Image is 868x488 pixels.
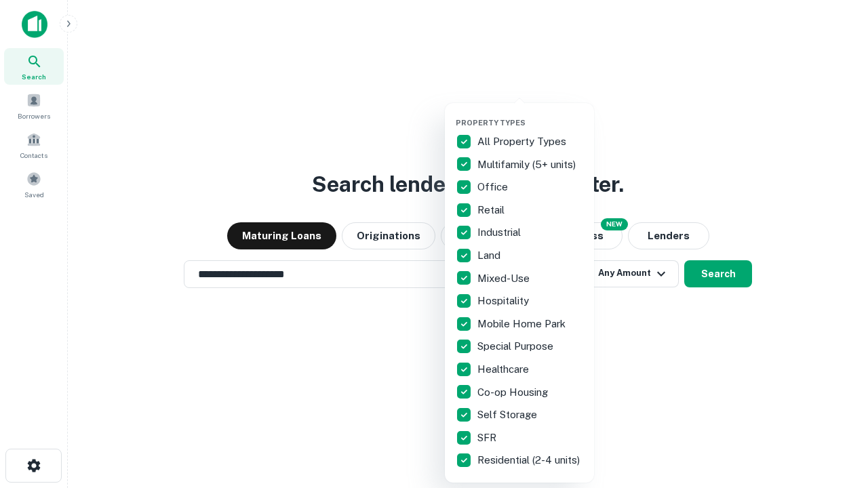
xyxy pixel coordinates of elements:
p: Co-op Housing [477,384,551,401]
p: Healthcare [477,361,532,378]
p: Special Purpose [477,338,556,354]
p: Hospitality [477,293,532,309]
p: Office [477,179,511,195]
iframe: Chat Widget [800,380,868,445]
p: SFR [477,430,499,446]
p: Mixed-Use [477,270,532,287]
p: Mobile Home Park [477,316,568,332]
p: Land [477,247,503,264]
p: Retail [477,202,507,218]
span: Property Types [456,119,526,127]
p: Industrial [477,224,524,241]
p: Self Storage [477,407,540,423]
p: All Property Types [477,134,569,150]
p: Multifamily (5+ units) [477,157,578,173]
p: Residential (2-4 units) [477,452,583,468]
